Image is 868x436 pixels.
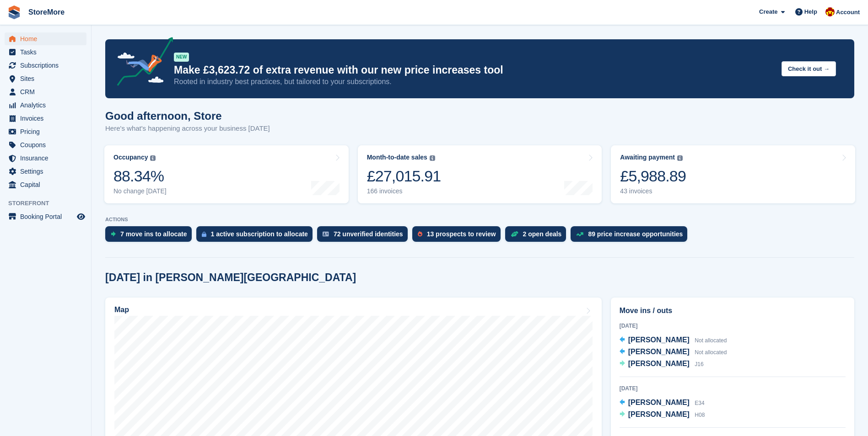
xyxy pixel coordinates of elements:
span: Analytics [20,99,75,112]
a: menu [5,138,86,151]
div: Awaiting payment [620,154,675,161]
div: £27,015.91 [367,167,441,186]
a: Preview store [75,211,86,222]
a: menu [5,59,86,72]
img: prospect-51fa495bee0391a8d652442698ab0144808aea92771e9ea1ae160a38d050c398.svg [418,231,422,237]
a: menu [5,178,86,191]
div: 89 price increase opportunities [588,230,683,238]
a: 72 unverified identities [317,226,412,246]
div: 7 move ins to allocate [120,230,187,238]
a: menu [5,99,86,112]
span: [PERSON_NAME] [628,410,690,418]
span: [PERSON_NAME] [628,336,690,344]
span: Booking Portal [20,210,75,223]
a: menu [5,46,86,58]
span: Sites [20,72,75,85]
span: Insurance [20,152,75,165]
img: Store More Team [825,7,835,16]
div: 72 unverified identities [334,230,403,238]
div: 13 prospects to review [427,230,496,238]
img: icon-info-grey-7440780725fd019a000dd9b08b2336e03edf1995a4989e88bcd33f0948082b44.svg [150,155,156,161]
span: Settings [20,165,75,178]
p: Rooted in industry best practices, but tailored to your subscriptions. [174,77,774,87]
a: 7 move ins to allocate [105,226,196,246]
div: Month-to-date sales [367,154,427,161]
div: NEW [174,53,189,62]
span: Create [759,7,777,16]
img: icon-info-grey-7440780725fd019a000dd9b08b2336e03edf1995a4989e88bcd33f0948082b44.svg [430,155,435,161]
span: H08 [695,412,705,418]
div: Occupancy [113,154,148,161]
div: No change [DATE] [113,187,167,195]
span: Help [804,7,817,16]
div: 88.34% [113,167,167,186]
a: Month-to-date sales £27,015.91 166 invoices [358,145,602,203]
a: menu [5,85,86,98]
span: Pricing [20,125,75,138]
p: ACTIONS [105,217,854,223]
img: move_ins_to_allocate_icon-fdf77a2bb77ea45bf5b3d319d69a93e2d87916cf1d5bf7949dd705db3b84f3ca.svg [111,231,116,237]
span: Not allocated [695,349,727,356]
div: 1 active subscription to allocate [211,230,308,238]
img: icon-info-grey-7440780725fd019a000dd9b08b2336e03edf1995a4989e88bcd33f0948082b44.svg [677,155,683,161]
span: Home [20,32,75,45]
div: £5,988.89 [620,167,686,186]
span: [PERSON_NAME] [628,348,690,356]
span: CRM [20,85,75,98]
span: Not allocated [695,337,727,344]
span: Capital [20,178,75,191]
img: stora-icon-8386f47178a22dfd0bd8f6a31ec36ba5ce8667c1dd55bd0f319d3a0aa187defe.svg [7,5,21,19]
img: deal-1b604bf984904fb50ccaf53a9ad4b4a5d6e5aea283cecdc64d6e3604feb123c2.svg [511,231,518,237]
a: 2 open deals [505,226,571,246]
a: menu [5,125,86,138]
h2: [DATE] in [PERSON_NAME][GEOGRAPHIC_DATA] [105,271,356,284]
a: 13 prospects to review [412,226,505,246]
span: Coupons [20,138,75,151]
h2: Map [114,306,129,314]
div: 43 invoices [620,187,686,195]
h2: Move ins / outs [620,305,846,316]
a: menu [5,72,86,85]
a: menu [5,112,86,125]
div: [DATE] [620,384,846,393]
a: StoreMore [25,5,68,20]
a: [PERSON_NAME] Not allocated [620,346,727,358]
a: 1 active subscription to allocate [196,226,317,246]
a: menu [5,210,86,223]
span: Tasks [20,46,75,58]
a: 89 price increase opportunities [571,226,692,246]
span: Subscriptions [20,59,75,72]
p: Make £3,623.72 of extra revenue with our new price increases tool [174,64,774,77]
span: Storefront [8,199,91,208]
h1: Good afternoon, Store [105,110,270,122]
img: price_increase_opportunities-93ffe204e8149a01c8c9dc8f82e8f89637d9d84a8eef4429ea346261dce0b2c0.svg [576,232,583,236]
span: [PERSON_NAME] [628,399,690,406]
a: Occupancy 88.34% No change [DATE] [104,145,349,203]
a: [PERSON_NAME] J16 [620,358,704,370]
div: 2 open deals [523,230,562,238]
img: verify_identity-adf6edd0f0f0b5bbfe63781bf79b02c33cf7c696d77639b501bdc392416b5a36.svg [323,231,329,237]
a: Awaiting payment £5,988.89 43 invoices [611,145,855,203]
a: menu [5,152,86,165]
span: J16 [695,361,703,367]
a: [PERSON_NAME] E34 [620,397,705,409]
p: Here's what's happening across your business [DATE] [105,123,270,134]
button: Check it out → [782,61,836,76]
div: 166 invoices [367,187,441,195]
a: [PERSON_NAME] Not allocated [620,335,727,346]
img: active_subscription_to_allocate_icon-d502201f5373d7db506a760aba3b589e785aa758c864c3986d89f69b8ff3... [202,231,206,237]
img: price-adjustments-announcement-icon-8257ccfd72463d97f412b2fc003d46551f7dbcb40ab6d574587a9cd5c0d94... [109,37,173,89]
span: E34 [695,400,704,406]
span: Invoices [20,112,75,125]
span: Account [836,8,860,17]
span: [PERSON_NAME] [628,360,690,367]
div: [DATE] [620,322,846,330]
a: menu [5,165,86,178]
a: menu [5,32,86,45]
a: [PERSON_NAME] H08 [620,409,705,421]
